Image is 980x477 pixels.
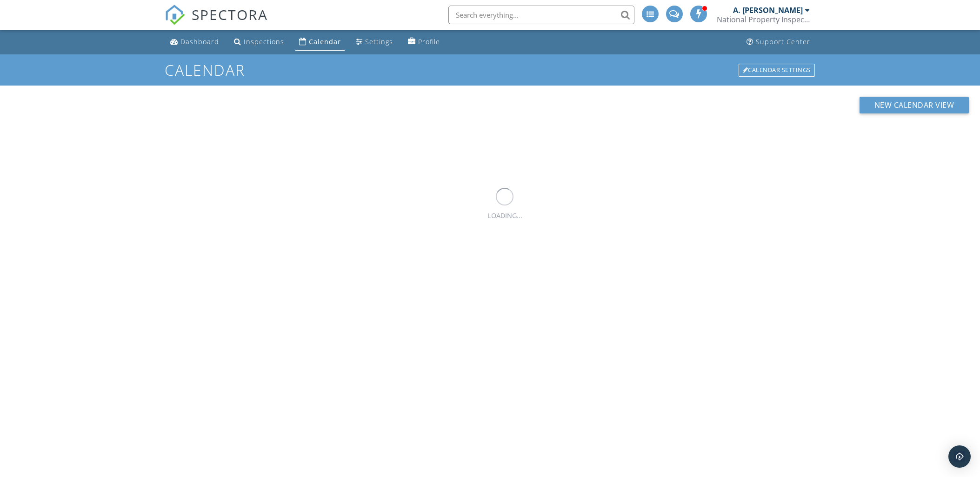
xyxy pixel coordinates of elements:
span: SPECTORA [192,5,268,24]
div: LOADING... [487,211,522,221]
a: Inspections [230,33,288,51]
a: SPECTORA [165,13,268,32]
input: Search everything... [448,6,634,24]
a: Support Center [743,33,814,51]
a: Settings [352,33,397,51]
div: Settings [365,37,393,46]
a: Calendar Settings [738,63,816,78]
a: Calendar [295,33,345,51]
a: Dashboard [167,33,223,51]
div: A. [PERSON_NAME] [733,6,803,15]
div: Calendar [309,37,341,46]
div: Dashboard [180,37,219,46]
div: Profile [418,37,440,46]
button: New Calendar View [860,97,969,113]
div: Open Intercom Messenger [948,445,971,468]
img: The Best Home Inspection Software - Spectora [165,5,185,25]
div: Support Center [756,37,810,46]
div: Calendar Settings [739,64,815,77]
a: Profile [404,33,444,51]
div: National Property Inspections [717,15,810,24]
h1: Calendar [165,62,816,78]
div: Inspections [244,37,284,46]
